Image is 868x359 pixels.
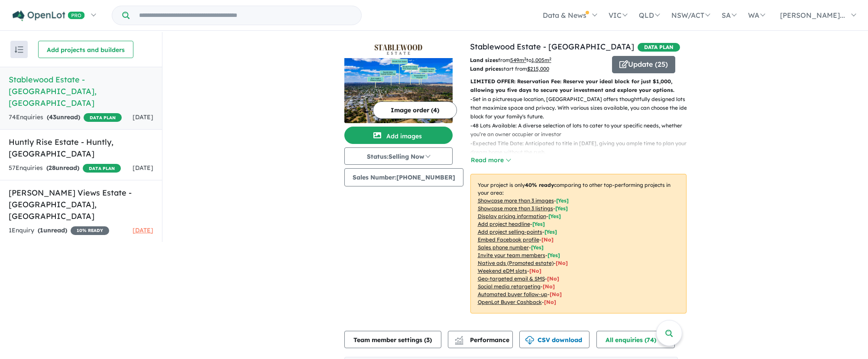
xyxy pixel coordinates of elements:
[9,74,153,109] h5: Stablewood Estate - [GEOGRAPHIC_DATA] , [GEOGRAPHIC_DATA]
[456,336,509,344] span: Performance
[527,65,549,72] u: $ 215,000
[478,260,554,266] u: Native ads (Promoted estate)
[470,77,687,95] p: LIMITED OFFER: Reservation Fee: Reserve your ideal block for just $1,000, allowing you five days ...
[550,291,562,297] span: [No]
[525,336,534,345] img: download icon
[556,197,569,204] span: [ Yes ]
[532,221,545,227] span: [ Yes ]
[46,164,79,172] strong: ( unread)
[131,6,360,25] input: Try estate name, suburb, builder or developer
[780,11,845,20] span: [PERSON_NAME]...
[612,56,675,73] button: Update (25)
[556,260,568,266] span: [No]
[40,226,43,234] span: 1
[543,283,555,290] span: [No]
[529,268,541,274] span: [No]
[470,121,693,139] p: - 48 Lots Available: A diverse selection of lots to cater to your specific needs, whether you’re ...
[455,336,463,341] img: line-chart.svg
[344,41,453,123] a: Stablewood Estate - Benalla LogoStablewood Estate - Benalla
[470,174,687,313] p: Your project is only comparing to other top-performing projects in your area: - - - - - - - - - -...
[133,226,153,234] span: [DATE]
[544,299,556,305] span: [No]
[470,42,634,52] a: Stablewood Estate - [GEOGRAPHIC_DATA]
[548,213,561,219] span: [ Yes ]
[47,113,80,121] strong: ( unread)
[344,58,453,123] img: Stablewood Estate - Benalla
[49,113,56,121] span: 43
[478,205,553,212] u: Showcase more than 3 listings
[524,56,526,61] sup: 2
[83,164,121,173] span: DATA PLAN
[71,226,109,235] span: 10 % READY
[638,43,680,52] span: DATA PLAN
[478,213,546,219] u: Display pricing information
[344,168,463,186] button: Sales Number:[PHONE_NUMBER]
[478,299,542,305] u: OpenLot Buyer Cashback
[49,164,55,172] span: 28
[547,252,560,258] span: [ Yes ]
[470,57,498,63] b: Land sizes
[13,10,85,21] img: Openlot PRO Logo White
[478,197,554,204] u: Showcase more than 3 images
[531,57,551,63] u: 1,005 m
[544,228,557,235] span: [ Yes ]
[455,339,463,344] img: bar-chart.svg
[15,46,23,53] img: sort.svg
[478,268,527,274] u: Weekend eDM slots
[9,187,153,222] h5: [PERSON_NAME] Views Estate - [GEOGRAPHIC_DATA] , [GEOGRAPHIC_DATA]
[549,56,551,61] sup: 2
[478,244,529,251] u: Sales phone number
[541,236,554,243] span: [ No ]
[596,331,675,348] button: All enquiries (74)
[426,336,430,344] span: 3
[478,275,545,282] u: Geo-targeted email & SMS
[519,331,589,348] button: CSV download
[9,225,109,236] div: 1 Enquir y
[478,236,539,243] u: Embed Facebook profile
[373,101,457,119] button: Image order (4)
[547,275,559,282] span: [No]
[478,283,541,290] u: Social media retargeting
[344,127,453,144] button: Add images
[344,147,453,165] button: Status:Selling Now
[470,65,501,72] b: Land prices
[510,57,526,63] u: 549 m
[448,331,513,348] button: Performance
[478,221,530,227] u: Add project headline
[133,164,153,172] span: [DATE]
[531,244,544,251] span: [ Yes ]
[478,252,545,258] u: Invite your team members
[478,291,547,297] u: Automated buyer follow-up
[9,112,122,123] div: 74 Enquir ies
[525,182,554,188] b: 40 % ready
[348,44,449,55] img: Stablewood Estate - Benalla Logo
[555,205,568,212] span: [ Yes ]
[38,41,133,58] button: Add projects and builders
[38,226,67,234] strong: ( unread)
[133,113,153,121] span: [DATE]
[344,331,441,348] button: Team member settings (3)
[470,56,606,65] p: from
[470,139,693,157] p: - Expected Title Date: Anticipated to title in [DATE], giving you ample time to plan your dream h...
[9,136,153,160] h5: Huntly Rise Estate - Huntly , [GEOGRAPHIC_DATA]
[478,228,542,235] u: Add project selling-points
[470,95,693,121] p: - Set in a picturesque location, [GEOGRAPHIC_DATA] offers thoughtfully designed lots that maximiz...
[470,155,511,165] button: Read more
[84,113,122,122] span: DATA PLAN
[526,57,551,63] span: to
[470,65,606,73] p: start from
[9,163,121,173] div: 57 Enquir ies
